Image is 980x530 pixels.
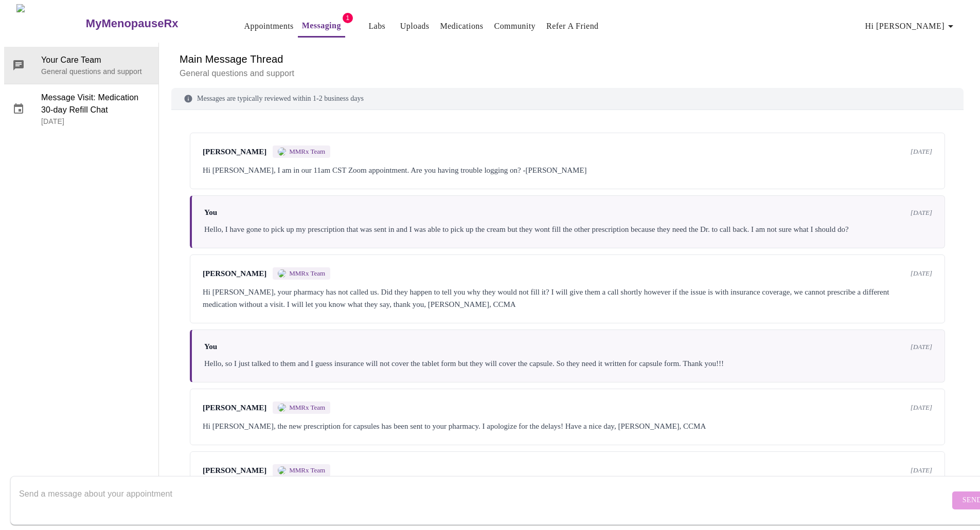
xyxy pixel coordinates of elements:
[41,54,150,66] span: Your Care Team
[289,269,325,278] span: MMRx Team
[204,208,217,217] span: You
[302,19,341,33] a: Messaging
[278,148,286,156] img: MMRX
[490,16,540,36] button: Community
[41,66,150,77] p: General questions and support
[204,342,217,351] span: You
[171,88,964,110] div: Messages are typically reviewed within 1-2 business days
[911,148,932,156] span: [DATE]
[368,19,385,33] a: Labs
[240,16,298,36] button: Appointments
[436,16,487,36] button: Medications
[84,6,219,42] a: MyMenopauseRx
[542,16,603,36] button: Refer a Friend
[86,17,179,30] h3: MyMenopauseRx
[494,19,536,33] a: Community
[41,92,150,116] span: Message Visit: Medication 30-day Refill Chat
[203,404,266,412] span: [PERSON_NAME]
[203,148,266,156] span: [PERSON_NAME]
[203,286,932,310] div: Hi [PERSON_NAME], your pharmacy has not called us. Did they happen to tell you why they would not...
[203,420,932,432] div: Hi [PERSON_NAME], the new prescription for capsules has been sent to your pharmacy. I apologize f...
[244,19,294,33] a: Appointments
[298,15,345,38] button: Messaging
[41,116,150,126] p: [DATE]
[343,13,353,23] span: 1
[911,404,932,412] span: [DATE]
[396,16,434,36] button: Uploads
[203,269,266,278] span: [PERSON_NAME]
[204,357,932,370] div: Hello, so I just talked to them and I guess insurance will not cover the tablet form but they wil...
[278,466,286,474] img: MMRX
[16,4,84,43] img: MyMenopauseRx Logo
[865,19,957,33] span: Hi [PERSON_NAME]
[911,343,932,351] span: [DATE]
[203,466,266,475] span: [PERSON_NAME]
[289,466,325,474] span: MMRx Team
[911,209,932,217] span: [DATE]
[289,404,325,412] span: MMRx Team
[180,67,955,80] p: General questions and support
[400,19,430,33] a: Uploads
[289,148,325,156] span: MMRx Team
[4,84,158,134] div: Message Visit: Medication 30-day Refill Chat[DATE]
[180,51,955,67] h6: Main Message Thread
[4,47,158,84] div: Your Care TeamGeneral questions and support
[19,484,950,517] textarea: Send a message about your appointment
[278,404,286,412] img: MMRX
[203,164,932,176] div: Hi [PERSON_NAME], I am in our 11am CST Zoom appointment. Are you having trouble logging on? -[PER...
[546,19,599,33] a: Refer a Friend
[440,19,483,33] a: Medications
[204,223,932,235] div: Hello, I have gone to pick up my prescription that was sent in and I was able to pick up the crea...
[861,16,961,36] button: Hi [PERSON_NAME]
[911,466,932,474] span: [DATE]
[278,269,286,278] img: MMRX
[361,16,394,36] button: Labs
[911,269,932,278] span: [DATE]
